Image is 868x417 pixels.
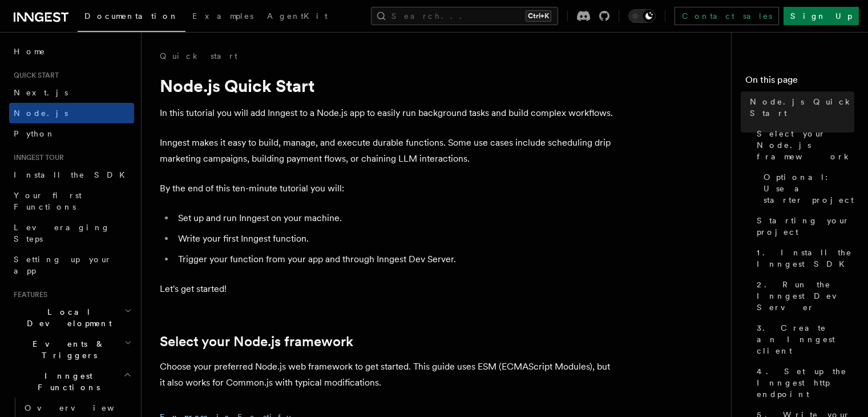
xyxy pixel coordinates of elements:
span: Install the SDK [14,170,132,179]
a: Node.js [9,103,134,123]
button: Local Development [9,302,134,334]
p: By the end of this ten-minute tutorial you will: [160,181,616,197]
p: In this tutorial you will add Inngest to a Node.js app to easily run background tasks and build c... [160,105,616,121]
h4: On this page [745,73,854,91]
span: Node.js Quick Start [750,96,854,119]
a: Home [9,41,134,62]
span: Next.js [14,88,68,97]
li: Trigger your function from your app and through Inngest Dev Server. [175,251,616,267]
button: Search...Ctrl+K [371,7,558,25]
span: Home [14,46,46,57]
button: Events & Triggers [9,334,134,366]
a: Install the SDK [9,165,134,185]
a: Node.js Quick Start [745,91,854,123]
button: Toggle dark mode [628,9,656,23]
span: Documentation [84,11,179,21]
span: Inngest tour [9,153,64,162]
a: Next.js [9,82,134,103]
a: Python [9,123,134,144]
span: Optional: Use a starter project [764,171,854,206]
a: Select your Node.js framework [160,334,353,350]
span: Python [14,129,55,138]
p: Let's get started! [160,281,616,297]
span: Quick start [9,71,59,80]
span: Overview [25,403,142,412]
span: Features [9,290,47,299]
span: Your first Functions [14,191,82,211]
p: Choose your preferred Node.js web framework to get started. This guide uses ESM (ECMAScript Modul... [160,359,616,391]
span: AgentKit [267,11,328,21]
button: Inngest Functions [9,366,134,398]
a: Select your Node.js framework [752,123,854,167]
a: Your first Functions [9,185,134,217]
a: Optional: Use a starter project [759,167,854,210]
a: AgentKit [260,3,334,31]
span: Examples [192,11,253,21]
a: Documentation [78,3,185,32]
span: 3. Create an Inngest client [757,322,854,356]
a: Sign Up [784,7,859,25]
span: 2. Run the Inngest Dev Server [757,279,854,313]
a: Setting up your app [9,249,134,281]
span: Setting up your app [14,255,112,275]
kbd: Ctrl+K [526,10,551,22]
a: Contact sales [675,7,779,25]
a: 1. Install the Inngest SDK [752,242,854,274]
span: Inngest Functions [9,370,123,393]
a: 4. Set up the Inngest http endpoint [752,361,854,404]
span: Node.js [14,109,68,118]
a: 3. Create an Inngest client [752,318,854,361]
a: Examples [185,3,260,31]
a: Leveraging Steps [9,217,134,249]
a: 2. Run the Inngest Dev Server [752,274,854,318]
h1: Node.js Quick Start [160,75,616,96]
span: Select your Node.js framework [757,128,854,162]
p: Inngest makes it easy to build, manage, and execute durable functions. Some use cases include sch... [160,135,616,167]
li: Set up and run Inngest on your machine. [175,210,616,226]
span: 1. Install the Inngest SDK [757,247,854,270]
span: Events & Triggers [9,338,124,361]
span: 4. Set up the Inngest http endpoint [757,366,854,400]
a: Starting your project [752,210,854,242]
li: Write your first Inngest function. [175,231,616,247]
a: Quick start [160,50,237,62]
span: Leveraging Steps [14,223,110,243]
span: Local Development [9,306,124,329]
span: Starting your project [757,215,854,238]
